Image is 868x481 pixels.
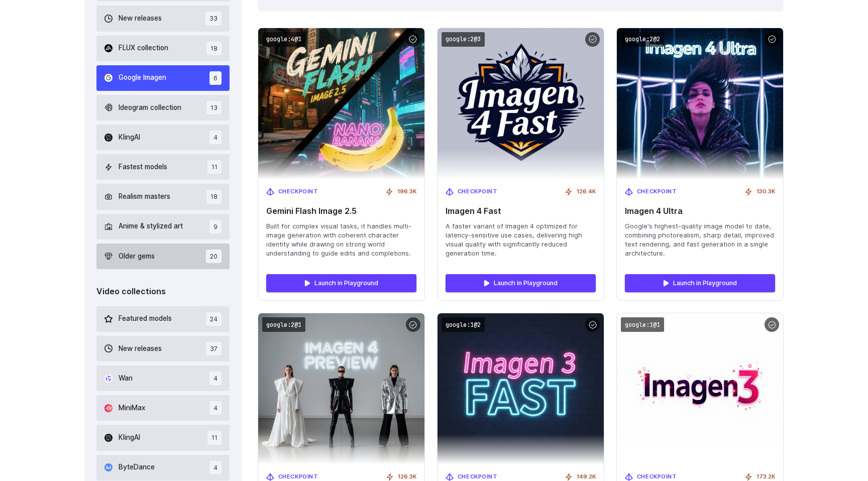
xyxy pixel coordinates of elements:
[96,125,230,150] button: KlingAI 4
[119,162,167,173] span: Fastest models
[96,306,230,332] button: Featured models 24
[96,366,230,391] button: Wan 4
[96,455,230,480] button: ByteDance 4
[438,313,604,464] img: Imagen 3 Fast
[397,187,416,196] span: 196.3K
[96,6,230,31] button: New releases 33
[96,336,230,362] button: New releases 37
[446,206,596,216] span: Imagen 4 Fast
[96,95,230,121] button: Ideogram collection 13
[96,65,230,91] button: Google Imagen 6
[209,71,222,85] span: 6
[207,431,222,444] span: 11
[621,317,664,332] code: google:1@1
[96,395,230,421] button: MiniMax 4
[446,274,596,292] a: Launch in Playground
[206,312,222,326] span: 24
[262,32,305,47] code: google:4@1
[266,274,416,292] a: Launch in Playground
[206,101,222,114] span: 13
[119,432,140,443] span: KlingAI
[266,222,416,258] span: Built for complex visual tasks, it handles multi-image generation with coherent character identit...
[577,187,596,196] span: 126.4K
[119,462,155,473] span: ByteDance
[119,373,133,384] span: Wan
[119,403,145,414] span: MiniMax
[262,317,305,332] code: google:2@1
[96,244,230,269] button: Older gems 20
[96,184,230,209] button: Realism masters 18
[119,13,162,24] span: New releases
[119,191,170,202] span: Realism masters
[209,401,222,415] span: 4
[625,222,775,258] span: Google's highest-quality image model to date, combining photorealism, sharp detail, improved text...
[756,187,775,196] span: 130.3K
[446,222,596,258] span: A faster variant of Imagen 4 optimized for latency-sensitive use cases, delivering high visual qu...
[442,32,485,47] code: google:2@3
[621,32,664,47] code: google:2@2
[258,28,424,179] img: Gemini Flash Image 2.5
[625,274,775,292] a: Launch in Playground
[119,102,181,113] span: Ideogram collection
[119,343,162,354] span: New releases
[617,28,783,179] img: Imagen 4 Ultra
[625,206,775,216] span: Imagen 4 Ultra
[278,187,318,196] span: Checkpoint
[637,187,677,196] span: Checkpoint
[119,313,172,324] span: Featured models
[96,214,230,239] button: Anime & stylized art 9
[206,190,222,203] span: 18
[96,36,230,61] button: FLUX collection 18
[96,154,230,180] button: Fastest models 11
[96,425,230,450] button: KlingAI 11
[206,42,222,55] span: 18
[119,251,155,262] span: Older gems
[617,313,783,464] img: Imagen 3
[206,342,222,355] span: 37
[438,28,604,179] img: Imagen 4 Fast
[96,285,230,298] div: Video collections
[119,132,140,143] span: KlingAI
[119,72,166,83] span: Google Imagen
[206,250,222,263] span: 20
[209,220,222,233] span: 9
[205,12,222,25] span: 33
[442,317,485,332] code: google:1@2
[207,160,222,174] span: 11
[458,187,498,196] span: Checkpoint
[209,461,222,474] span: 4
[119,43,168,54] span: FLUX collection
[119,221,183,232] span: Anime & stylized art
[209,131,222,144] span: 4
[258,313,424,464] img: Imagen 4 Preview
[209,372,222,385] span: 4
[266,206,416,216] span: Gemini Flash Image 2.5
